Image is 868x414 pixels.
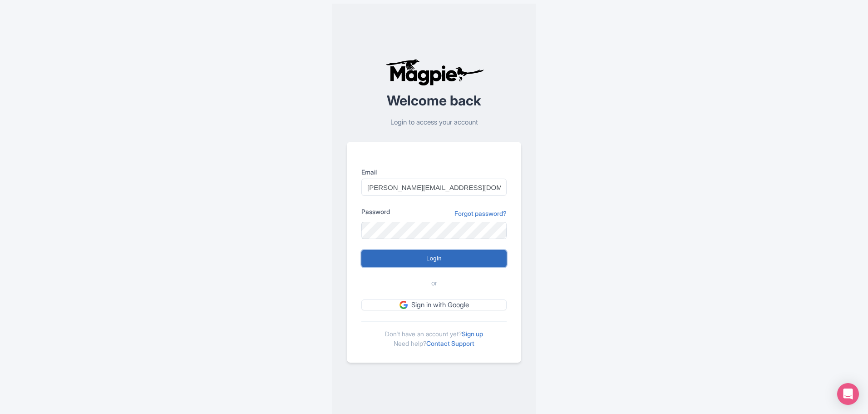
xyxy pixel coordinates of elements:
[399,301,408,309] img: google.svg
[426,339,474,347] a: Contact Support
[361,299,507,311] a: Sign in with Google
[383,59,485,86] img: logo-ab69f6fb50320c5b225c76a69d11143b.png
[347,93,521,108] h2: Welcome back
[431,278,437,289] span: or
[347,117,521,128] p: Login to access your account
[361,321,507,348] div: Don't have an account yet? Need help?
[837,383,859,405] div: Open Intercom Messenger
[361,167,507,177] label: Email
[361,250,507,267] input: Login
[361,179,507,196] input: you@example.com
[454,209,507,218] a: Forgot password?
[462,330,483,338] a: Sign up
[361,207,390,216] label: Password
